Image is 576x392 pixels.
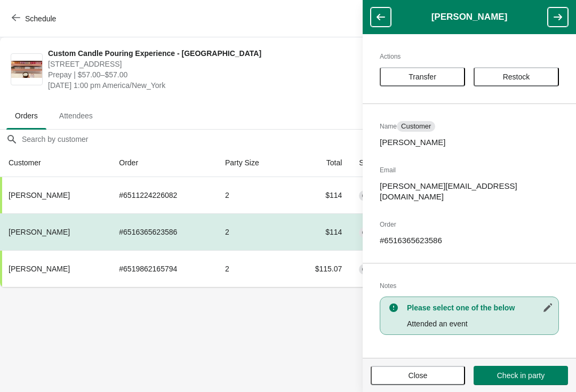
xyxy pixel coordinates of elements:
[9,191,70,199] span: [PERSON_NAME]
[289,250,350,287] td: $115.07
[110,149,217,177] th: Order
[474,366,568,385] button: Check in party
[503,73,530,81] span: Restock
[21,130,576,149] input: Search by customer
[497,371,545,380] span: Check in party
[48,80,371,91] span: [DATE] 1:00 pm America/New_York
[407,302,553,313] h3: Please select one of the below
[380,165,559,175] h2: Email
[380,51,559,62] h2: Actions
[11,61,42,78] img: Custom Candle Pouring Experience - Fort Lauderdale
[474,67,559,86] button: Restock
[407,318,553,329] p: Attended an event
[51,106,101,125] span: Attendees
[48,69,371,80] span: Prepay | $57.00–$57.00
[110,250,217,287] td: # 6519862165794
[110,213,217,250] td: # 6516365623586
[9,265,70,273] span: [PERSON_NAME]
[6,106,46,125] span: Orders
[9,228,70,236] span: [PERSON_NAME]
[380,121,559,132] h2: Name
[217,149,289,177] th: Party Size
[380,235,559,246] p: # 6516365623586
[380,219,559,230] h2: Order
[217,177,289,213] td: 2
[110,177,217,213] td: # 6511224226082
[380,137,559,148] p: [PERSON_NAME]
[409,371,428,380] span: Close
[371,366,465,385] button: Close
[380,67,465,86] button: Transfer
[380,181,559,202] p: [PERSON_NAME][EMAIL_ADDRESS][DOMAIN_NAME]
[380,281,559,291] h2: Notes
[217,213,289,250] td: 2
[217,250,289,287] td: 2
[48,59,371,69] span: [STREET_ADDRESS]
[401,122,431,131] span: Customer
[25,14,56,23] span: Schedule
[48,48,371,59] span: Custom Candle Pouring Experience - [GEOGRAPHIC_DATA]
[289,177,350,213] td: $114
[5,9,65,28] button: Schedule
[289,213,350,250] td: $114
[289,149,350,177] th: Total
[409,73,436,81] span: Transfer
[391,12,548,22] h1: [PERSON_NAME]
[350,149,413,177] th: Status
